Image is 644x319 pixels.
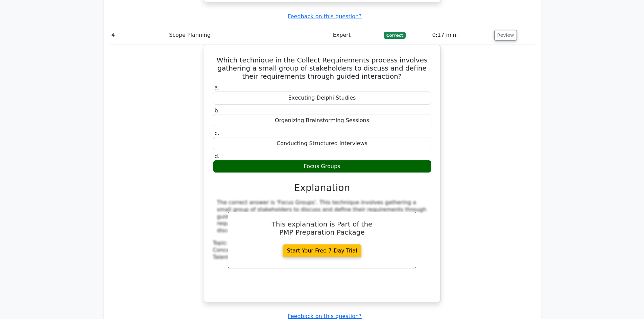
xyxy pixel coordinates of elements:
[494,30,517,41] button: Review
[213,240,431,247] div: Topic:
[213,137,431,150] div: Conducting Structured Interviews
[429,26,491,45] td: 0:17 min.
[215,153,220,159] span: d.
[166,26,330,45] td: Scope Planning
[217,182,427,194] h3: Explanation
[215,107,220,114] span: b.
[213,247,431,254] div: Concept:
[283,244,362,257] a: Start Your Free 7-Day Trial
[384,32,406,38] span: Correct
[213,240,431,261] div: Talent Triangle:
[215,84,220,91] span: a.
[217,199,427,234] div: The correct answer is 'Focus Groups'. This technique involves gathering a small group of stakehol...
[212,56,432,80] h5: Which technique in the Collect Requirements process involves gathering a small group of stakehold...
[215,130,219,136] span: c.
[213,91,431,105] div: Executing Delphi Studies
[109,26,167,45] td: 4
[213,160,431,173] div: Focus Groups
[213,114,431,127] div: Organizing Brainstorming Sessions
[330,26,381,45] td: Expert
[288,13,361,20] a: Feedback on this question?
